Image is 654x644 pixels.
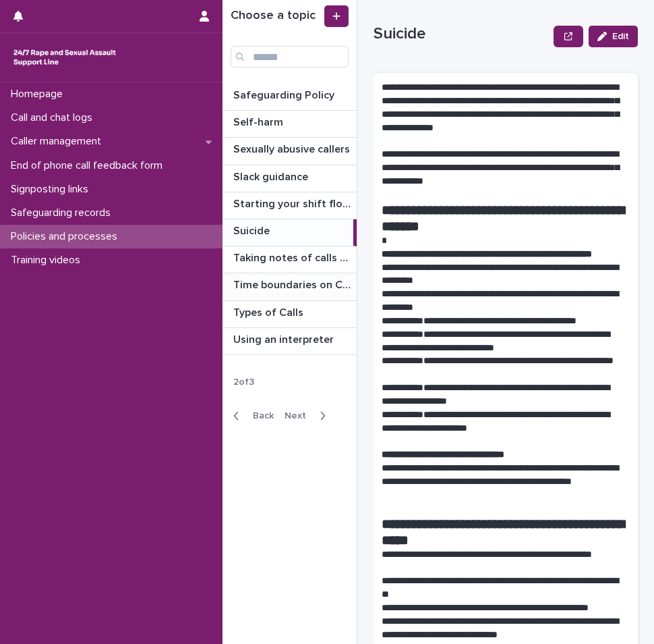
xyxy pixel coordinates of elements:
p: Caller management [5,135,112,148]
p: Types of Calls [233,304,306,319]
p: Safeguarding records [5,207,121,219]
a: Using an interpreterUsing an interpreter [222,328,357,355]
p: Safeguarding Policy [233,86,337,102]
a: Time boundaries on Calls and ChatsTime boundaries on Calls and Chats [222,273,357,300]
img: rhQMoQhaT3yELyF149Cw [11,44,119,71]
span: Edit [612,32,629,41]
button: Next [279,410,336,422]
input: Search [231,46,349,68]
p: Sexually abusive callers [233,140,353,156]
p: Training videos [5,254,91,267]
a: Safeguarding PolicySafeguarding Policy [222,84,357,111]
p: Suicide [374,24,548,44]
a: Sexually abusive callersSexually abusive callers [222,138,357,165]
a: Taking notes of calls and chatsTaking notes of calls and chats [222,246,357,273]
p: Call and chat logs [5,111,103,124]
h1: Choose a topic [231,9,322,24]
p: Slack guidance [233,168,311,184]
a: Starting your shift flowchartStarting your shift flowchart [222,192,357,219]
p: Suicide [233,222,272,238]
button: Edit [589,26,638,47]
p: Signposting links [5,183,99,196]
a: Types of CallsTypes of Calls [222,301,357,328]
p: Self-harm [233,113,286,129]
p: Homepage [5,88,73,101]
p: Using an interpreter [233,331,336,346]
span: Next [285,411,314,421]
p: Time boundaries on Calls and Chats [233,276,354,292]
button: Back [222,410,279,422]
span: Back [245,411,274,421]
p: End of phone call feedback form [5,159,173,172]
p: Starting your shift flowchart [233,195,354,211]
a: Slack guidanceSlack guidance [222,165,357,192]
a: Self-harmSelf-harm [222,111,357,138]
p: Policies and processes [5,230,128,243]
p: Taking notes of calls and chats [233,249,354,265]
p: 2 of 3 [222,366,265,399]
a: SuicideSuicide [222,219,357,246]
